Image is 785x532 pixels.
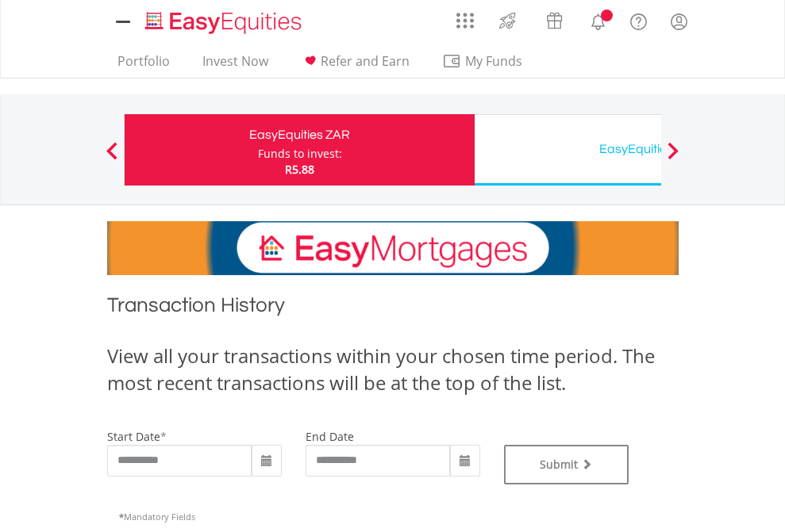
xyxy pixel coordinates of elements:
label: end date [306,429,354,444]
a: Notifications [578,4,618,36]
div: EasyEquities ZAR [134,124,465,146]
img: EasyMortage Promotion Banner [107,221,679,275]
button: Submit [504,445,629,484]
a: FAQ's and Support [618,4,659,36]
img: vouchers-v2.svg [541,8,568,33]
a: Refer and Earn [294,53,416,78]
span: R5.88 [285,162,314,177]
img: thrive-v2.svg [494,8,521,33]
label: start date [107,429,160,444]
a: Invest Now [196,53,275,78]
h1: Transaction History [107,291,679,327]
img: EasyEquities_Logo.png [142,10,308,36]
a: Portfolio [111,53,176,78]
button: Next [657,150,689,166]
a: My Profile [659,4,699,39]
span: Mandatory Fields [119,511,195,522]
img: grid-menu-icon.svg [456,12,474,29]
a: AppsGrid [446,4,484,29]
button: Previous [96,150,128,166]
span: Refer and Earn [321,52,410,70]
div: Funds to invest: [258,146,342,162]
span: My Funds [442,51,546,71]
a: Vouchers [531,4,578,33]
div: View all your transactions within your chosen time period. The most recent transactions will be a... [107,343,679,397]
a: Home page [139,4,308,36]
